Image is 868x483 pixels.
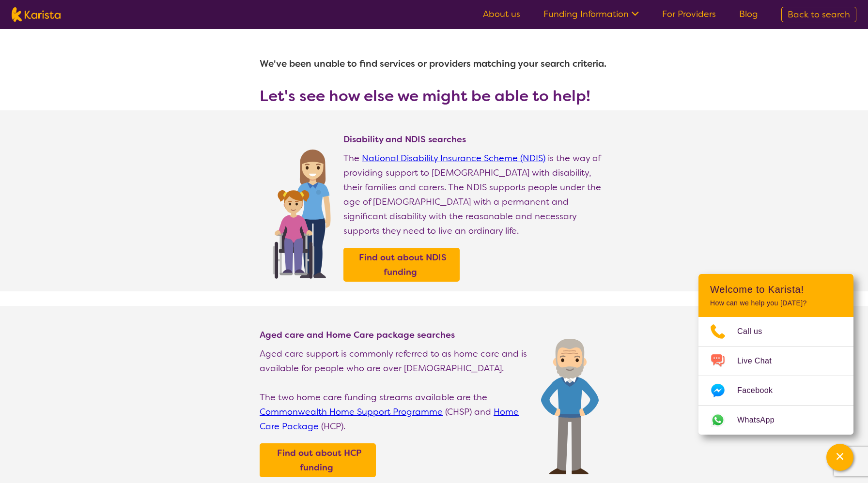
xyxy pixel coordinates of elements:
span: Live Chat [737,354,783,368]
a: Commonwealth Home Support Programme [260,406,443,418]
b: Find out about NDIS funding [359,252,447,278]
img: Find Age care and home care package services and providers [541,339,599,474]
a: National Disability Insurance Scheme (NDIS) [362,152,545,164]
p: The is the way of providing support to [DEMOGRAPHIC_DATA] with disability, their families and car... [343,151,608,238]
p: Aged care support is commonly referred to as home care and is available for people who are over [... [260,347,531,376]
span: Call us [737,324,774,339]
h1: We've been unable to find services or providers matching your search criteria. [260,52,608,75]
a: Web link opens in a new tab. [698,406,853,435]
p: The two home care funding streams available are the (CHSP) and (HCP). [260,390,531,434]
a: Funding Information [543,8,639,20]
a: Back to search [781,7,856,22]
h4: Aged care and Home Care package searches [260,329,531,341]
a: For Providers [662,8,716,20]
h3: Let's see how else we might be able to help! [260,87,608,105]
button: Channel Menu [826,444,853,471]
b: Find out about HCP funding [277,447,361,473]
div: Channel Menu [698,274,853,435]
span: Facebook [737,383,784,398]
a: Find out about HCP funding [262,446,373,475]
a: Find out about NDIS funding [346,250,457,279]
img: Karista logo [12,7,61,22]
a: About us [483,8,520,20]
span: Back to search [788,9,850,20]
h4: Disability and NDIS searches [343,134,608,145]
h2: Welcome to Karista! [710,284,842,295]
span: WhatsApp [737,413,786,427]
ul: Choose channel [698,317,853,435]
p: How can we help you [DATE]? [710,299,842,307]
img: Find NDIS and Disability services and providers [269,143,334,279]
a: Blog [739,8,758,20]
